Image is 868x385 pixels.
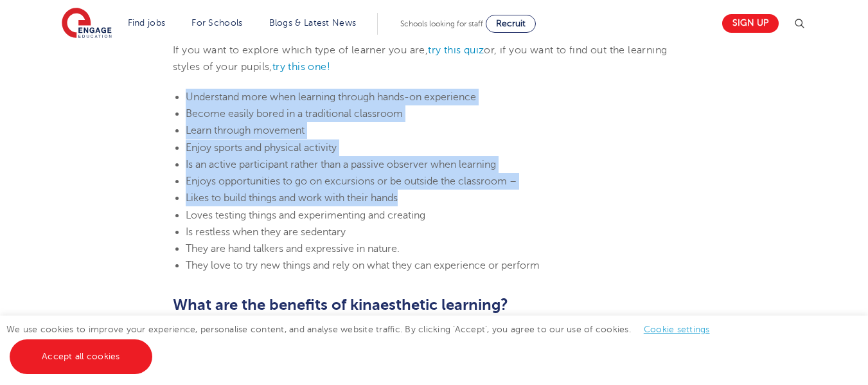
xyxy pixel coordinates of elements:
span: Understand more when learning through hands-on experience [186,91,476,103]
span: Is restless when they are sedentary [186,226,346,238]
span: Loves testing things and experimenting and creating [186,210,425,221]
a: Blogs & Latest News [269,18,357,28]
span: Recruit [496,19,526,28]
a: Sign up [722,14,779,33]
a: Recruit [486,15,536,33]
span: Schools looking for staff [400,19,483,28]
a: try this one! [272,61,330,73]
span: Become easily bored in a traditional classroom [186,108,403,120]
span: Is an active participant rather than a passive observer when learning [186,159,496,170]
span: Enjoys opportunities to go on excursions or be outside the classroom – [186,175,517,187]
span: They love to try new things and rely on what they can experience or perform [186,260,540,271]
a: Cookie settings [644,325,710,334]
img: Engage Education [62,8,112,40]
span: Learn through movement [186,125,305,136]
span: Enjoy sports and physical activity [186,142,337,154]
span: We use cookies to improve your experience, personalise content, and analyse website traffic. By c... [6,325,723,361]
a: Accept all cookies [10,339,152,374]
a: For Schools [191,18,242,28]
span: They are hand talkers and expressive in nature. [186,243,400,255]
p: If you want to explore which type of learner you are, or, if you want to find out the learning st... [173,42,695,76]
a: try this quiz [428,44,484,56]
span: Likes to build things and work with their hands [186,192,398,204]
a: Find jobs [128,18,166,28]
b: What are the benefits of kinaesthetic learning? [173,296,508,314]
